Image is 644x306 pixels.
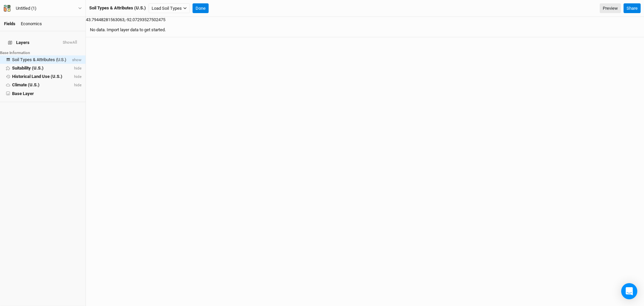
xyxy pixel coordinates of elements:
span: Suitability (U.S.) [12,65,44,71]
button: Untitled (1) [3,5,82,12]
span: hide [73,83,82,87]
div: No data. Import layer data to get started. [86,23,644,37]
span: Soil Types & Attributes (U.S.) [12,57,66,62]
a: Preview [600,3,621,13]
div: Open Intercom Messenger [621,283,637,299]
a: Fields [4,21,15,26]
span: hide [73,66,82,71]
span: Layers [8,39,30,46]
button: ShowAll [62,39,77,46]
button: Done [193,3,209,13]
div: Untitled (1) [16,5,37,12]
span: Base Layer [12,91,34,96]
div: Suitability (U.S.) [12,65,44,71]
div: Soil Types & Attributes (U.S.) [89,5,146,11]
span: Climate (U.S.) [12,82,40,87]
div: Economics [21,21,42,27]
button: Share [624,3,641,13]
button: Load Soil Types [149,3,190,13]
span: hide [73,74,82,79]
div: 43.79448281563063 , -92.07293527502475 [86,17,644,23]
span: show [71,57,82,62]
span: Historical Land Use (U.S.) [12,74,62,79]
